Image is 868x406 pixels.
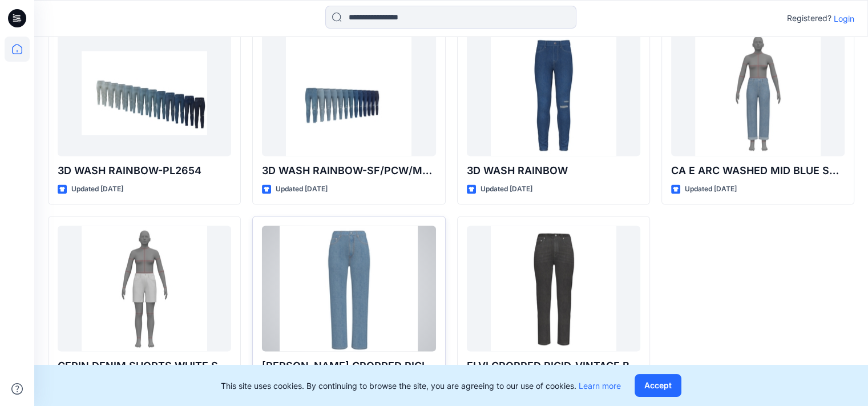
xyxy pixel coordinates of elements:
[579,381,621,391] a: Learn more
[262,163,435,179] p: 3D WASH RAINBOW-SF/PCW/MER/5229
[262,358,435,374] p: [PERSON_NAME] CROPPED RIGID LIGHT OFFICE WASH-VP1
[467,163,640,179] p: 3D WASH RAINBOW
[635,374,681,397] button: Accept
[262,226,435,351] a: ERIN CROPPED RIGID LIGHT OFFICE WASH-VP1
[467,358,640,374] p: ELVI CROPPED RIGID-VINTAGE BLACK - VP1
[58,358,231,374] p: CERIN DENIM SHORTS WHITE S4 - VP1
[58,226,231,351] a: CERIN DENIM SHORTS WHITE S4 - VP1
[467,226,640,351] a: ELVI CROPPED RIGID-VINTAGE BLACK - VP1
[834,13,854,25] p: Login
[671,163,845,179] p: CA E ARC WASHED MID BLUE S3 - VP1
[467,30,640,156] a: 3D WASH RAINBOW
[481,183,532,195] p: Updated [DATE]
[221,380,621,392] p: This site uses cookies. By continuing to browse the site, you are agreeing to our use of cookies.
[58,163,231,179] p: 3D WASH RAINBOW-PL2654
[71,183,123,195] p: Updated [DATE]
[58,30,231,156] a: 3D WASH RAINBOW-PL2654
[671,30,845,156] a: CA E ARC WASHED MID BLUE S3 - VP1
[685,183,737,195] p: Updated [DATE]
[787,11,831,25] p: Registered?
[276,183,328,195] p: Updated [DATE]
[262,30,435,156] a: 3D WASH RAINBOW-SF/PCW/MER/5229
